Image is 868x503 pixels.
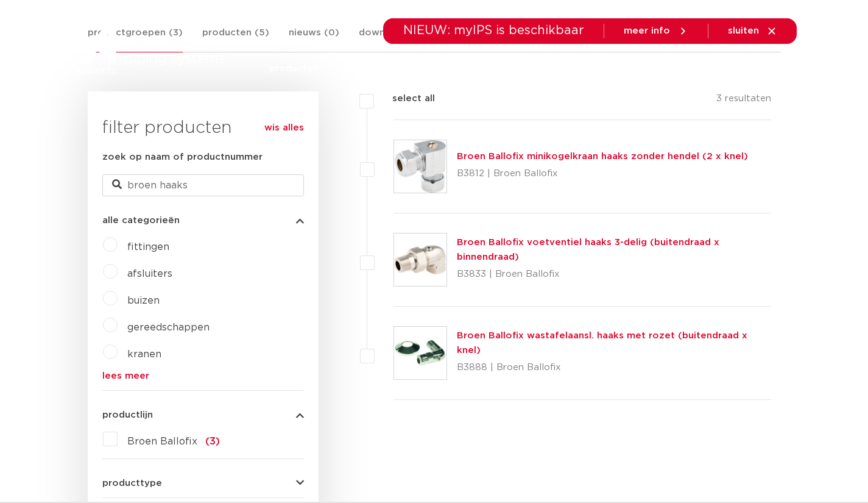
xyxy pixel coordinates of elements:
[102,216,180,225] span: alle categorieën
[102,410,153,419] span: productlijn
[102,479,162,488] span: producttype
[127,269,172,279] a: afsluiters
[634,44,676,93] a: over ons
[127,296,160,305] a: buizen
[343,44,382,93] a: markten
[269,44,319,93] a: producten
[624,26,670,35] span: meer info
[394,140,446,193] img: Thumbnail for Broen Ballofix minikogelkraan haaks zonder hendel (2 x knel)
[571,44,610,93] a: services
[394,327,446,379] img: Thumbnail for Broen Ballofix wastafelaansl. haaks met rozet (buitendraad x knel)
[127,437,197,446] span: Broen Ballofix
[406,44,470,93] a: toepassingen
[102,150,263,165] label: zoek op naam of productnummer
[127,349,161,359] a: kranen
[102,116,304,140] h3: filter producten
[495,44,546,93] a: downloads
[728,26,759,35] span: sluiten
[264,121,304,135] a: wis alles
[102,174,304,196] input: zoeken
[102,479,304,488] button: producttype
[457,331,747,355] a: Broen Ballofix wastafelaansl. haaks met rozet (buitendraad x knel)
[394,234,446,286] img: Thumbnail for Broen Ballofix voetventiel haaks 3-delig (buitendraad x binnendraad)
[716,91,771,110] p: 3 resultaten
[403,24,584,37] span: NIEUW: myIPS is beschikbaar
[127,323,210,332] a: gereedschappen
[205,437,220,446] span: (3)
[457,238,719,262] a: Broen Ballofix voetventiel haaks 3-delig (buitendraad x binnendraad)
[457,164,748,184] p: B3812 | Broen Ballofix
[728,26,777,37] a: sluiten
[127,242,169,252] a: fittingen
[737,40,749,97] div: my IPS
[374,91,435,106] label: select all
[102,410,304,419] button: productlijn
[457,265,772,284] p: B3833 | Broen Ballofix
[269,44,676,93] nav: Menu
[102,216,304,225] button: alle categorieën
[457,358,772,377] p: B3888 | Broen Ballofix
[102,371,304,380] a: lees meer
[624,26,688,37] a: meer info
[457,152,748,161] a: Broen Ballofix minikogelkraan haaks zonder hendel (2 x knel)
